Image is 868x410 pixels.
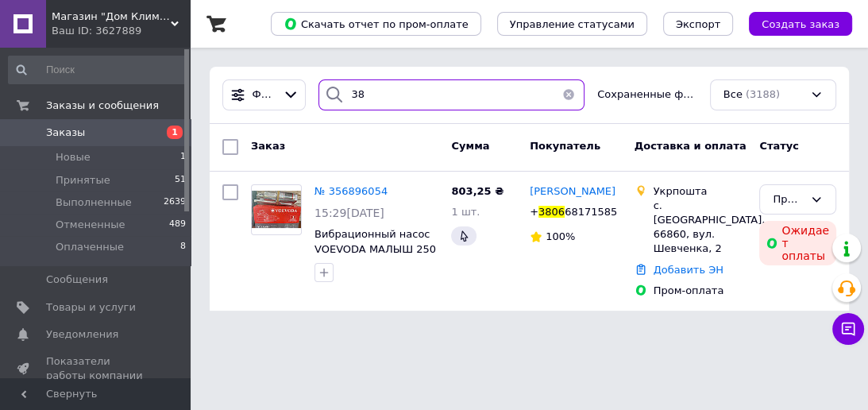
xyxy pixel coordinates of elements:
span: Доставка и оплата [635,140,746,152]
span: Сохраненные фильтры: [597,87,697,102]
a: [PERSON_NAME] [530,184,615,199]
span: 1 [180,150,186,164]
div: Ваш ID: 3627889 [52,24,191,38]
span: Новые [56,150,91,164]
span: (3188) [746,88,780,100]
span: Заказы [46,126,85,140]
span: [PERSON_NAME] [530,185,615,197]
button: Создать заказ [749,12,852,36]
button: Чат с покупателем [832,313,864,345]
img: Фото товару [252,191,301,228]
button: Управление статусами [497,12,647,36]
button: Скачать отчет по пром-оплате [271,12,481,36]
span: Заказы и сообщения [46,99,159,113]
div: Принят [773,191,804,208]
span: 3806 [538,206,565,218]
a: Вибрационный насос VOEVODA МАЛЫШ 250 квт (МЕДНАЯ ОБМОТКА) АКЦИЯ!! [314,228,436,284]
span: 15:29[DATE] [314,207,384,219]
span: 1 [167,126,183,139]
span: 8 [180,240,186,254]
span: Показатели работы компании [46,354,147,383]
span: Оплаченные [56,240,124,254]
span: Отмененные [56,218,125,232]
span: Статус [759,140,799,152]
span: Все [723,87,743,102]
span: Заказ [251,140,285,152]
div: Укрпошта [654,184,747,199]
a: № 356896054 [314,185,388,197]
span: 68171585 [565,206,617,218]
a: Добавить ЭН [654,264,723,276]
span: Скачать отчет по пром-оплате [284,17,469,31]
a: Фото товару [251,184,302,235]
button: Очистить [553,79,584,110]
span: Управление статусами [510,18,635,30]
span: Магазин "Дом Климат" [52,10,171,24]
input: Поиск по номеру заказа, ФИО покупателя, номеру телефона, Email, номеру накладной [318,79,584,110]
div: Пром-оплата [654,284,747,298]
a: Создать заказ [733,17,852,29]
span: Покупатель [530,140,600,152]
span: Принятые [56,173,110,188]
input: Поиск [8,56,187,84]
button: Экспорт [663,12,733,36]
span: 489 [169,218,186,232]
span: Выполненные [56,195,132,210]
span: 51 [175,173,186,188]
span: 803,25 ₴ [451,185,503,197]
span: 2639 [164,195,186,210]
span: Уведомления [46,327,118,342]
span: + [530,206,538,218]
span: Товары и услуги [46,300,136,315]
div: с. [GEOGRAPHIC_DATA], 66860, вул. Шевченка, 2 [654,199,747,257]
span: Экспорт [676,18,720,30]
span: Создать заказ [762,18,839,30]
span: 1 шт. [451,206,480,218]
div: Ожидает оплаты [759,221,836,265]
span: 100% [546,230,575,242]
span: Сумма [451,140,489,152]
span: Фильтры [253,87,276,102]
span: Сообщения [46,273,108,287]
